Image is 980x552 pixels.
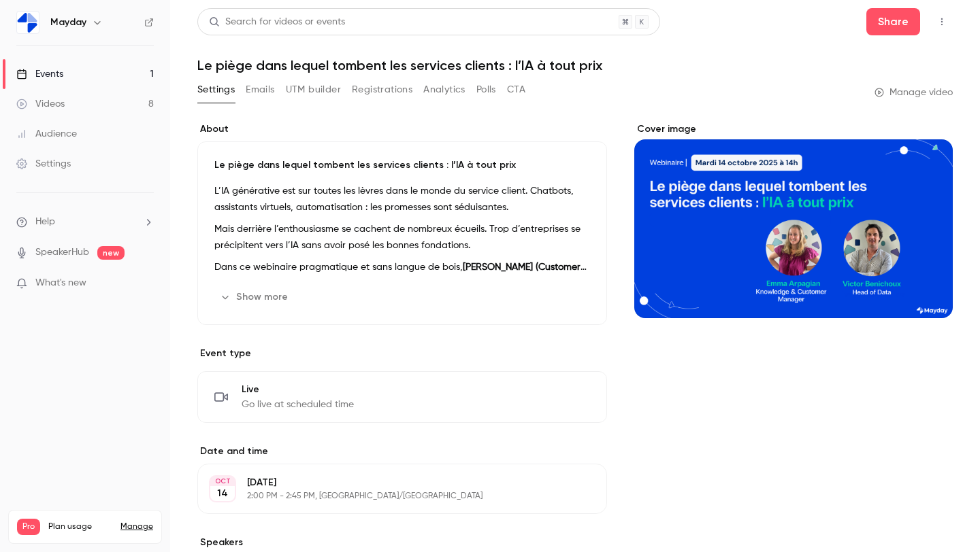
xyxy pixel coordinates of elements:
[634,122,953,318] section: Cover image
[507,79,525,101] button: CTA
[35,276,86,290] span: What's new
[197,122,607,136] label: About
[50,16,86,29] h6: Mayday
[120,521,153,532] a: Manage
[48,521,112,532] span: Plan usage
[286,79,341,101] button: UTM builder
[634,122,953,136] label: Cover image
[247,491,535,502] p: 2:00 PM - 2:45 PM, [GEOGRAPHIC_DATA]/[GEOGRAPHIC_DATA]
[214,183,590,215] p: L’IA générative est sur toutes les lèvres dans le monde du service client. Chatbots, assistants v...
[246,79,274,101] button: Emails
[352,79,412,101] button: Registrations
[16,127,77,141] div: Audience
[197,57,953,73] h1: Le piège dans lequel tombent les services clients : l’IA à tout prix
[17,519,40,535] span: Pro
[17,12,39,33] img: Mayday
[214,158,590,172] p: Le piège dans lequel tombent les services clients : l’IA à tout prix
[214,221,590,254] p: Mais derrière l’enthousiasme se cachent de nombreux écueils. Trop d’entreprises se précipitent ve...
[423,79,465,101] button: Analytics
[197,445,607,458] label: Date and time
[210,477,235,486] div: OCT
[217,487,228,500] p: 14
[242,383,354,396] span: Live
[242,398,354,411] span: Go live at scheduled time
[214,286,296,308] button: Show more
[197,79,235,101] button: Settings
[197,536,607,549] label: Speakers
[16,67,63,81] div: Events
[35,245,89,260] a: SpeakerHub
[875,86,953,99] a: Manage video
[35,215,55,229] span: Help
[16,97,65,111] div: Videos
[197,347,607,360] p: Event type
[16,157,71,171] div: Settings
[16,215,154,229] li: help-dropdown-opener
[137,277,154,290] iframe: Noticeable Trigger
[866,8,920,35] button: Share
[247,476,535,489] p: [DATE]
[476,79,496,101] button: Polls
[209,15,345,29] div: Search for videos or events
[214,259,590,275] p: Dans ce webinaire pragmatique et sans langue de bois, et lèveront le voile sur que rencontrent le...
[97,246,125,260] span: new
